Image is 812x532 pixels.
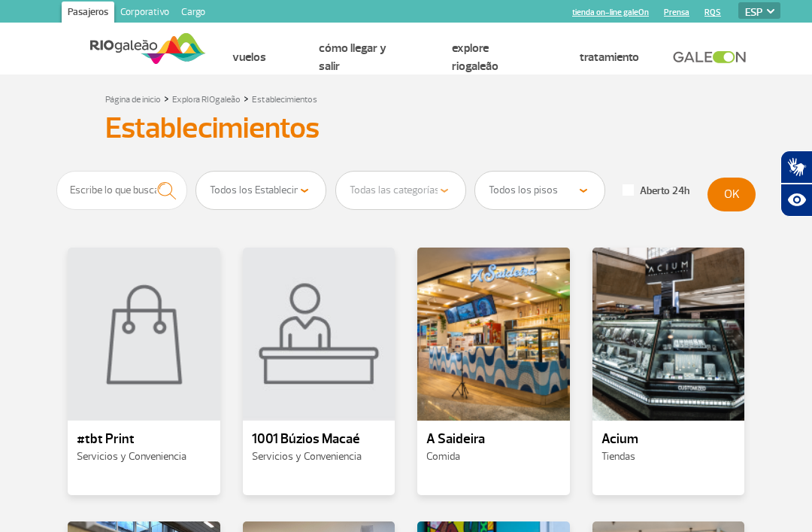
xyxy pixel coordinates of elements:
[175,2,211,26] a: Cargo
[77,450,186,463] span: Servicios y Conveniencia
[601,450,635,463] span: Tiendas
[580,50,639,65] a: Tratamiento
[105,115,707,141] h1: Establecimientos
[707,178,756,211] button: OK
[780,184,812,217] button: Abrir recursos assistivos.
[252,432,386,447] p: 1001 Búzios Macaé
[164,90,169,107] a: >
[426,450,460,463] span: Comida
[252,94,317,105] a: Establecimientos
[704,8,721,17] a: RQS
[780,150,812,217] div: Plugin de acessibilidade da Hand Talk.
[105,94,161,105] a: Página de inicio
[56,171,187,210] input: Escribe lo que buscas
[572,8,649,17] a: tienda on-line galeOn
[62,2,114,26] a: Pasajeros
[601,432,736,447] p: Acium
[664,8,689,17] a: Prensa
[452,41,498,74] a: Explore RIOgaleão
[426,432,561,447] p: A Saideira
[77,432,211,447] p: #tbt Print
[232,50,266,65] a: Vuelos
[623,184,689,198] label: Aberto 24h
[252,450,362,463] span: Servicios y Conveniencia
[172,94,241,105] a: Explora RIOgaleão
[319,41,386,74] a: Cómo llegar y salir
[780,150,812,184] button: Abrir tradutor de língua de sinais.
[114,2,175,26] a: Corporativo
[244,90,249,107] a: >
